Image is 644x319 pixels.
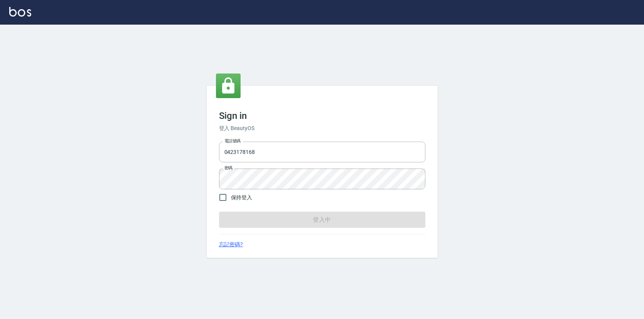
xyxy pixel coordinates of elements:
[219,241,243,249] a: 忘記密碼?
[231,194,253,202] span: 保持登入
[224,138,241,144] label: 電話號碼
[219,124,425,132] h6: 登入 BeautyOS
[9,7,31,17] img: Logo
[224,165,233,171] label: 密碼
[219,110,425,121] h3: Sign in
